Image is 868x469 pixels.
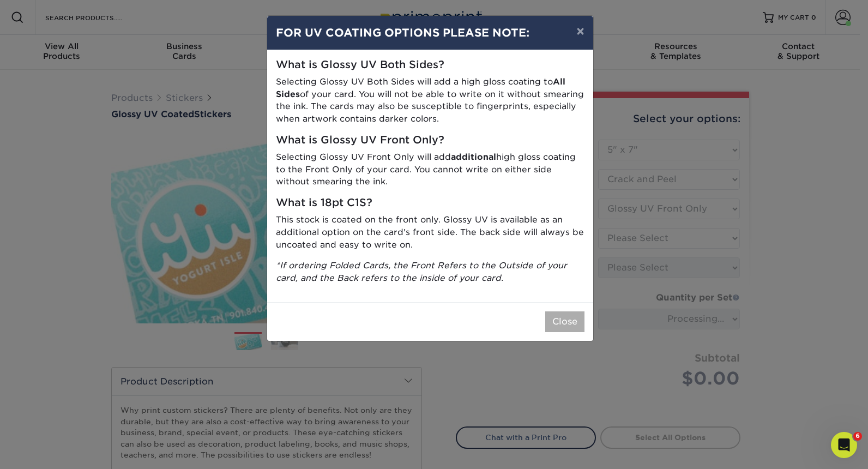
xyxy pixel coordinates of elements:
[451,152,496,162] strong: additional
[276,214,584,251] p: This stock is coated on the front only. Glossy UV is available as an additional option on the car...
[276,151,584,188] p: Selecting Glossy UV Front Only will add high gloss coating to the Front Only of your card. You ca...
[276,197,584,209] h5: What is 18pt C1S?
[276,59,584,71] h5: What is Glossy UV Both Sides?
[276,260,567,283] i: *If ordering Folded Cards, the Front Refers to the Outside of your card, and the Back refers to t...
[568,16,593,46] button: ×
[276,76,565,99] strong: All Sides
[276,134,584,147] h5: What is Glossy UV Front Only?
[276,25,584,41] h4: FOR UV COATING OPTIONS PLEASE NOTE:
[276,76,584,125] p: Selecting Glossy UV Both Sides will add a high gloss coating to of your card. You will not be abl...
[831,432,857,458] iframe: Intercom live chat
[853,432,862,441] span: 6
[545,311,584,332] button: Close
